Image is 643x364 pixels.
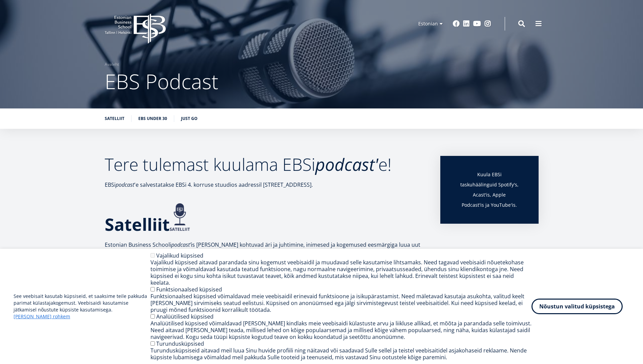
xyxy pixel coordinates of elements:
a: [PERSON_NAME] rohkem [14,313,70,320]
h2: Tere tulemast kuulama EBSi e! [105,156,427,173]
label: Analüütilised küpsised [156,313,214,320]
em: podcast [116,181,134,188]
div: Funktsionaalsed küpsised võimaldavad meie veebisaidil erinevaid funktsioone ja isikupärastamist. ... [150,293,531,313]
em: podcast' [171,241,191,248]
p: Estonian Business Schooli is [PERSON_NAME] kohtuvad äri ja juhtimine, inimesed ja kogemused eesmä... [105,240,427,270]
a: Facebook [453,20,460,27]
a: Instagram [484,20,491,27]
p: EBSi 'e salvestatakse EBSi 4. korruse stuudios aadressil [STREET_ADDRESS]. [105,180,427,190]
a: Satelliit [105,115,124,122]
label: Funktsionaalsed küpsised [156,286,222,293]
button: Nõustun valitud küpsistega [531,299,623,314]
p: See veebisait kasutab küpsiseid, et saaksime teile pakkuda parimat külastajakogemust. Veebisaidi ... [14,293,150,320]
label: Turundusküpsised [156,340,204,347]
div: Vajalikud küpsised aitavad parandada sinu kogemust veebisaidil ja muudavad selle kasutamise lihts... [150,259,531,286]
strong: Satelliit [105,213,170,236]
a: EBS under 30 [138,115,167,122]
label: Vajalikud küpsised [156,252,203,259]
div: Analüütilised küpsised võimaldavad [PERSON_NAME] kindlaks meie veebisaidi külastuste arvu ja liik... [150,320,531,340]
a: Avaleht [105,61,119,68]
p: Kuula EBSi taskuhäälinguid Spotify's, Acast'is, Apple Podcast'is ja YouTube'is. [454,169,525,210]
em: podcast' [315,153,378,176]
span: EBS Podcast [105,67,218,95]
a: Just Go [181,115,198,122]
a: Linkedin [463,20,470,27]
a: Youtube [473,20,481,27]
div: Turundusküpsiseid aitavad meil luua Sinu huvide profiili ning näitavad või saadavad Sulle sellel ... [150,347,531,361]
